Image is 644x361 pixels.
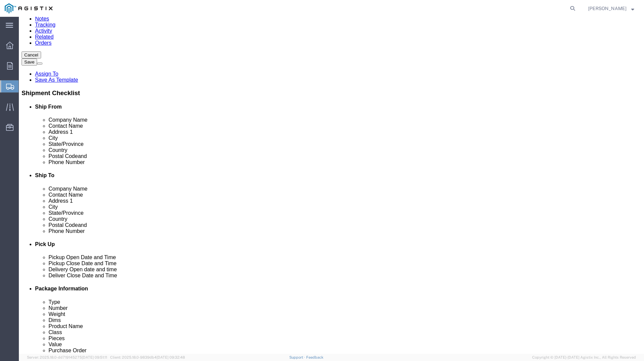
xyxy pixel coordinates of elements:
[82,355,107,359] span: [DATE] 09:51:11
[306,355,323,359] a: Feedback
[289,355,306,359] a: Support
[110,355,185,359] span: Client: 2025.18.0-9839db4
[588,5,626,12] span: David Grew
[5,3,53,13] img: logo
[532,355,636,360] span: Copyright © [DATE]-[DATE] Agistix Inc., All Rights Reserved
[157,355,185,359] span: [DATE] 09:32:48
[19,17,644,354] iframe: FS Legacy Container
[588,4,635,12] button: [PERSON_NAME]
[27,355,107,359] span: Server: 2025.18.0-dd719145275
